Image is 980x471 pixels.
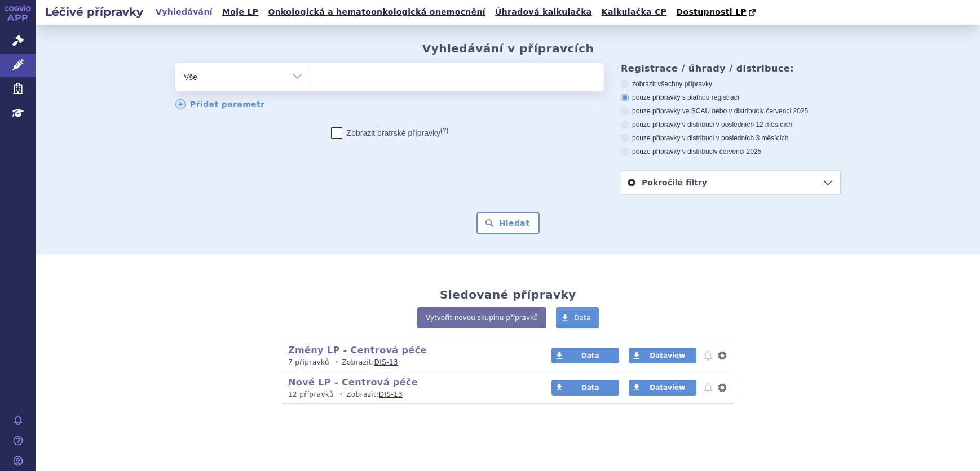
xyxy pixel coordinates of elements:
[621,171,840,194] a: Pokročilé filtry
[476,212,540,234] button: Hledat
[175,99,265,109] a: Přidat parametr
[288,358,329,366] span: 7 přípravků
[703,349,714,362] button: notifikace
[621,63,841,74] h3: Registrace / úhrady / distribuce:
[551,380,619,396] a: Data
[621,147,841,156] label: pouze přípravky v distribuci
[336,390,346,399] i: •
[629,380,696,396] a: Dataview
[673,5,761,20] a: Dostupnosti LP
[374,358,398,366] a: DIS-13
[703,381,714,394] button: notifikace
[581,352,599,359] span: Data
[621,79,841,88] label: zobrazit všechny přípravky
[422,42,594,55] h2: Vyhledávání v přípravcích
[629,348,696,363] a: Dataview
[598,5,670,20] a: Kalkulačka CP
[288,377,418,388] a: Nové LP - Centrová péče
[152,5,216,20] a: Vyhledávání
[621,120,841,129] label: pouze přípravky v distribuci v posledních 12 měsících
[650,384,685,392] span: Dataview
[417,307,546,328] a: Vytvořit novou skupinu přípravků
[621,106,841,115] label: pouze přípravky ve SCAU nebo v distribuci
[440,288,576,301] h2: Sledované přípravky
[621,93,841,102] label: pouze přípravky s platnou registrací
[36,4,152,20] h2: Léčivé přípravky
[761,107,808,115] span: v červenci 2025
[650,352,685,359] span: Dataview
[288,390,334,398] span: 12 přípravků
[264,5,489,20] a: Onkologická a hematoonkologická onemocnění
[556,307,599,328] a: Data
[574,314,590,322] span: Data
[621,134,841,143] label: pouze přípravky v distribuci v posledních 3 měsících
[379,390,403,398] a: DIS-13
[676,7,747,16] span: Dostupnosti LP
[717,381,728,394] button: nastavení
[551,348,619,363] a: Data
[581,384,599,392] span: Data
[288,345,427,356] a: Změny LP - Centrová péče
[288,390,530,399] p: Zobrazit:
[492,5,595,20] a: Úhradová kalkulačka
[717,349,728,362] button: nastavení
[288,358,530,367] p: Zobrazit:
[714,148,761,155] span: v červenci 2025
[331,127,449,139] label: Zobrazit bratrské přípravky
[332,358,342,367] i: •
[219,5,262,20] a: Moje LP
[440,127,448,134] abbr: (?)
